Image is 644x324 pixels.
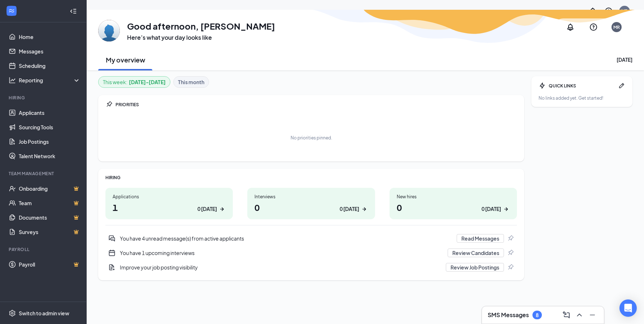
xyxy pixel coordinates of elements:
[113,194,226,200] div: Applications
[502,206,510,213] svg: ArrowRight
[105,260,517,275] a: DocumentAddImprove your job posting visibilityReview Job PostingsPin
[488,311,529,319] h3: SMS Messages
[539,82,546,89] svg: Bolt
[113,201,226,213] h1: 1
[9,77,16,84] svg: Analysis
[19,196,80,210] a: TeamCrown
[129,78,166,86] b: [DATE] - [DATE]
[127,20,275,32] h1: Good afternoon, [PERSON_NAME]
[561,309,572,321] button: ComposeMessage
[588,311,597,319] svg: Minimize
[9,170,79,177] div: Team Management
[574,309,585,321] button: ChevronUp
[105,174,517,181] div: HIRING
[291,135,332,141] div: No priorities pinned.
[457,234,504,243] button: Read Messages
[604,7,613,16] svg: QuestionInfo
[247,188,375,219] a: Interviews00 [DATE]ArrowRight
[562,311,571,319] svg: ComposeMessage
[397,194,510,200] div: New hires
[120,264,441,271] div: Improve your job posting visibility
[197,205,217,213] div: 0 [DATE]
[105,231,517,246] a: DoubleChatActiveYou have 4 unread message(s) from active applicantsRead MessagesPin
[9,310,16,317] svg: Settings
[19,30,80,44] a: Home
[507,235,514,242] svg: Pin
[397,201,510,213] h1: 0
[588,7,597,16] svg: Notifications
[19,44,80,59] a: Messages
[9,246,79,252] div: Payroll
[108,264,116,271] svg: DocumentAdd
[507,264,514,271] svg: Pin
[19,225,80,239] a: SurveysCrown
[575,311,584,319] svg: ChevronUp
[98,20,120,42] img: Mark Ridley
[19,134,80,149] a: Job Postings
[9,95,79,101] div: Hiring
[539,95,625,101] div: No links added yet. Get started!
[120,249,443,256] div: You have 1 upcoming interviews
[613,24,620,30] div: MR
[254,194,367,200] div: Interviews
[108,249,116,256] svg: CalendarNew
[361,206,368,213] svg: ArrowRight
[105,231,517,246] div: You have 4 unread message(s) from active applicants
[617,56,632,63] div: [DATE]
[218,206,226,213] svg: ArrowRight
[254,201,367,213] h1: 0
[618,82,625,89] svg: Pen
[127,34,275,42] h3: Here’s what your day looks like
[446,263,504,272] button: Review Job Postings
[19,59,80,73] a: Scheduling
[103,78,166,86] div: This week :
[448,249,504,257] button: Review Candidates
[549,83,615,89] div: QUICK LINKS
[621,8,628,14] div: MR
[70,8,77,15] svg: Collapse
[19,105,80,120] a: Applicants
[120,235,452,242] div: You have 4 unread message(s) from active applicants
[390,188,517,219] a: New hires00 [DATE]ArrowRight
[19,310,69,317] div: Switch to admin view
[587,309,598,321] button: Minimize
[19,77,81,84] div: Reporting
[589,23,598,31] svg: QuestionInfo
[105,246,517,260] div: You have 1 upcoming interviews
[19,120,80,134] a: Sourcing Tools
[536,312,539,318] div: 8
[105,101,113,108] svg: Pin
[340,205,359,213] div: 0 [DATE]
[116,101,517,108] div: PRIORITIES
[8,7,15,14] svg: WorkstreamLogo
[619,299,637,317] div: Open Intercom Messenger
[19,257,80,272] a: PayrollCrown
[566,23,575,31] svg: Notifications
[105,188,233,219] a: Applications10 [DATE]ArrowRight
[19,210,80,225] a: DocumentsCrown
[105,246,517,260] a: CalendarNewYou have 1 upcoming interviewsReview CandidatesPin
[19,149,80,163] a: Talent Network
[178,78,204,86] b: This month
[106,55,145,64] h2: My overview
[507,249,514,256] svg: Pin
[108,235,116,242] svg: DoubleChatActive
[19,181,80,196] a: OnboardingCrown
[105,260,517,275] div: Improve your job posting visibility
[482,205,501,213] div: 0 [DATE]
